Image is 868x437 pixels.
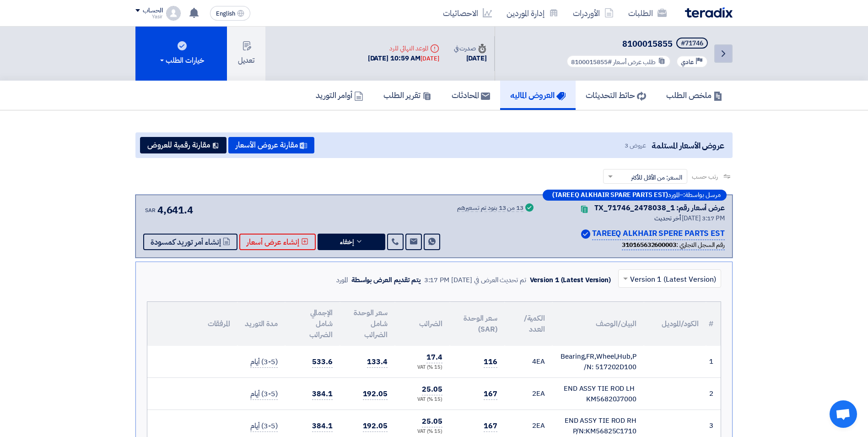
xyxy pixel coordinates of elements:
a: الاحصائيات [436,2,499,24]
div: [DATE] [421,54,439,63]
span: 192.05 [363,388,388,400]
div: END ASSY TIE ROD LH KM56820J7000 [560,383,636,404]
span: عروض 3 [625,141,646,150]
span: 384.1 [312,388,333,400]
div: Version 1 (Latest Version) [530,275,611,285]
span: طلب عرض أسعار [613,57,656,67]
th: الإجمالي شامل الضرائب [285,302,340,346]
div: [DATE] [454,53,487,64]
button: إنشاء عرض أسعار [239,234,316,250]
td: 2 [706,378,721,410]
b: (TAREEQ ALKHAIR SPARE PARTS EST) [552,192,668,198]
span: 192.05 [363,421,388,432]
div: صدرت في [454,44,487,53]
button: مقارنة عروض الأسعار [228,137,314,153]
span: 2 [532,421,536,431]
td: EA [505,378,552,410]
div: الحساب [143,7,162,15]
th: الضرائب [395,302,450,346]
span: 167 [484,388,497,400]
span: 2 [532,388,536,399]
button: خيارات الطلب [135,27,227,81]
td: EA [505,346,552,378]
span: #8100015855 [571,57,612,67]
div: – [543,190,727,201]
th: سعر الوحدة شامل الضرائب [340,302,395,346]
div: END ASSY TIE ROD RH P/N:KM56825C1710 [560,415,636,436]
span: 533.6 [312,356,333,368]
div: #71746 [681,40,703,47]
h5: ملخص الطلب [666,90,722,100]
p: TAREEQ ALKHAIR SPERE PARTS EST [592,228,725,240]
th: المرفقات [147,302,237,346]
span: 4 [532,356,536,366]
span: [DATE] 3:17 PM [682,213,725,223]
th: مدة التوريد [237,302,285,346]
button: إنشاء أمر توريد كمسودة [143,234,237,250]
div: (15 %) VAT [402,396,442,404]
span: عروض الأسعار المستلمة [652,139,724,152]
a: المحادثات [442,81,500,110]
span: (3-5) أيام [250,356,278,368]
span: السعر: من الأقل للأكثر [631,173,682,182]
span: 8100015855 [622,38,673,50]
span: إنشاء عرض أسعار [247,239,299,246]
div: تم تحديث العرض في [DATE] 3:17 PM [424,275,526,285]
a: العروض الماليه [500,81,576,110]
span: 133.4 [367,356,388,368]
span: أخر تحديث [654,213,680,223]
div: Yasir [135,14,162,19]
th: الكمية/العدد [505,302,552,346]
span: إنشاء أمر توريد كمسودة [151,239,221,246]
span: 116 [484,356,497,368]
div: عرض أسعار رقم: TX_71746_2478038_1 [594,202,725,213]
h5: حائط التحديثات [586,90,646,100]
button: English [210,6,250,21]
div: (15 %) VAT [402,428,442,436]
div: خيارات الطلب [158,55,204,66]
button: مقارنة رقمية للعروض [140,137,226,153]
b: 310165632600003 [622,240,676,250]
a: ملخص الطلب [656,81,733,110]
a: إدارة الموردين [499,2,566,24]
th: # [706,302,721,346]
button: تعديل [227,27,265,81]
a: حائط التحديثات [576,81,656,110]
div: Bearing,FR,Wheel,Hub,P/N: 517202D100 [560,351,636,372]
h5: 8100015855 [565,38,710,50]
a: الأوردرات [566,2,621,24]
td: 1 [706,346,721,378]
h5: أوامر التوريد [316,90,363,100]
button: إخفاء [318,234,385,250]
th: سعر الوحدة (SAR) [450,302,505,346]
span: رتب حسب [692,172,718,181]
img: Verified Account [581,229,590,239]
img: profile_test.png [166,6,181,21]
th: الكود/الموديل [644,302,706,346]
div: الموعد النهائي للرد [368,44,439,53]
span: 4,641.4 [157,202,193,218]
span: مرسل بواسطة: [683,192,721,198]
div: 13 من 13 بنود تم تسعيرهم [457,205,523,212]
span: 167 [484,421,497,432]
div: (15 %) VAT [402,364,442,371]
div: يتم تقديم العرض بواسطة [351,275,421,285]
span: (3-5) أيام [250,388,278,400]
span: SAR [145,206,156,214]
span: (3-5) أيام [250,421,278,432]
span: 25.05 [422,384,442,395]
span: إخفاء [340,239,354,246]
span: 25.05 [422,416,442,427]
span: English [216,11,235,17]
th: البيان/الوصف [552,302,644,346]
div: [DATE] 10:59 AM [368,53,439,64]
div: المورد [336,275,348,285]
h5: تقرير الطلب [383,90,431,100]
img: Teradix logo [685,7,733,18]
span: 17.4 [426,352,442,363]
h5: المحادثات [452,90,490,100]
span: 384.1 [312,421,333,432]
span: المورد [668,192,679,198]
div: رقم السجل التجاري : [622,240,725,250]
span: عادي [681,58,694,66]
